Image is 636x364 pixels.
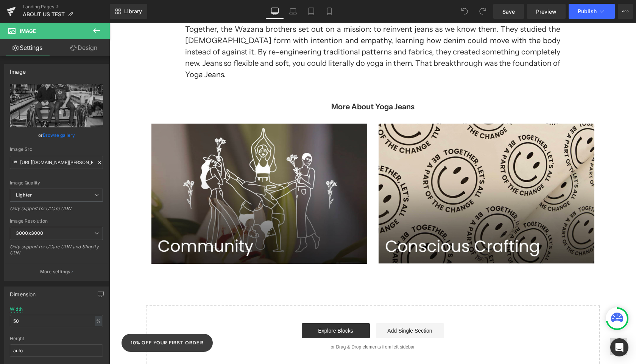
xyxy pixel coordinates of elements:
a: Browse gallery [43,129,75,142]
a: Design [56,39,111,56]
div: Height [10,336,103,341]
b: 3000x3000 [16,230,43,236]
a: Laptop [284,4,302,19]
button: Undo [457,4,472,19]
div: Image Src [10,147,103,152]
a: Desktop [266,4,284,19]
p: or Drag & Drop elements from left sidebar [48,322,479,327]
div: Only support for UCare CDN and Shopify CDN [10,244,103,261]
button: Publish [569,4,615,19]
a: New Library [110,4,147,19]
div: % [95,316,102,326]
button: More settings [5,263,108,280]
h1: More About Yoga Jeans [76,78,451,90]
button: scroll-top [501,316,518,332]
div: Image [10,64,26,75]
a: Preview [527,4,566,19]
a: Landing Pages [23,4,110,10]
div: Open Intercom Messenger [610,338,628,356]
span: ABOUT US TEST [23,11,65,17]
button: More [618,4,633,19]
div: Image Resolution [10,218,103,224]
div: or [10,131,103,139]
h2: 10% off your first order [21,316,94,324]
span: Library [124,8,142,15]
input: auto [10,344,103,357]
p: More settings [40,268,70,275]
span: Publish [578,8,597,14]
a: Tablet [302,4,320,19]
a: Explore Blocks [192,300,260,316]
span: Image [20,28,36,34]
div: Image Quality [10,180,103,186]
button: Redo [475,4,490,19]
div: Dimension [10,287,36,297]
div: Width [10,307,23,312]
b: Lighter [16,192,32,198]
a: Add Single Section [267,300,335,316]
span: Preview [536,8,556,15]
input: auto [10,315,103,327]
input: Link [10,156,103,169]
span: Save [502,8,515,15]
div: Only support for UCare CDN [10,206,103,217]
a: Mobile [320,4,338,19]
h1: Together, the Wazana brothers set out on a mission: to reinvent jeans as we know them. They studi... [76,1,451,57]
